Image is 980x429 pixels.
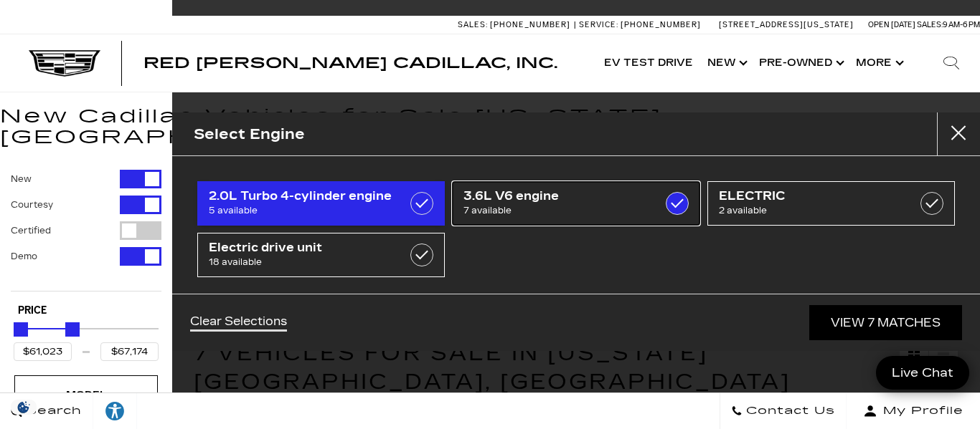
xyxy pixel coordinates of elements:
label: Demo [11,249,37,264]
a: Explore your accessibility options [93,393,137,429]
a: View 7 Matches [809,305,962,340]
span: 7 available [463,203,654,218]
img: Cadillac Dark Logo with Cadillac White Text [29,50,100,77]
span: Live Chat [885,365,961,381]
section: Click to Open Cookie Consent Modal [7,400,40,415]
label: Certified [11,223,51,238]
img: Opt-Out Icon [7,400,40,415]
span: Sales: [458,20,488,29]
a: 3.6L V6 engine7 available [452,181,699,226]
span: 18 available [209,255,400,269]
div: Minimum Price [14,322,28,337]
button: close [937,112,980,155]
span: 9 AM-6 PM [943,20,980,29]
span: Red [PERSON_NAME] Cadillac, Inc. [143,54,557,72]
a: ELECTRIC2 available [707,181,955,226]
span: Open [DATE] [868,20,915,29]
label: Courtesy [11,198,53,212]
span: 5 available [209,203,400,218]
a: Contact Us [720,393,847,429]
span: ELECTRIC [719,189,910,203]
a: Red [PERSON_NAME] Cadillac, Inc. [143,56,557,70]
a: Live Chat [876,356,969,390]
a: Sales: [PHONE_NUMBER] [458,21,574,29]
span: 3.6L V6 engine [463,189,654,203]
a: Clear Selections [190,314,287,332]
span: Electric drive unit [209,241,400,255]
div: ModelModel [14,375,158,414]
a: New [700,34,752,92]
div: Model [50,387,122,403]
span: [PHONE_NUMBER] [490,20,570,29]
div: Price [14,317,159,361]
a: Service: [PHONE_NUMBER] [574,21,705,29]
h5: Price [18,304,154,317]
span: 2.0L Turbo 4-cylinder engine [209,189,400,203]
a: Electric drive unit18 available [197,233,445,277]
a: EV Test Drive [597,34,700,92]
input: Minimum [14,342,72,361]
label: New [11,172,32,186]
h2: Select Engine [194,122,305,146]
span: Service: [579,20,618,29]
a: Pre-Owned [752,34,849,92]
span: [PHONE_NUMBER] [621,20,701,29]
a: [STREET_ADDRESS][US_STATE] [719,20,854,29]
button: More [849,34,908,92]
input: Maximum [100,342,159,361]
a: 2.0L Turbo 4-cylinder engine5 available [197,181,445,226]
div: Filter by Vehicle Type [11,170,161,291]
span: Search [22,401,82,421]
button: Open user profile menu [847,393,980,429]
div: Explore your accessibility options [93,400,136,422]
span: Contact Us [743,401,835,421]
div: Maximum Price [65,322,80,337]
span: Sales: [917,20,943,29]
span: 2 available [719,203,910,218]
span: My Profile [877,401,963,421]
